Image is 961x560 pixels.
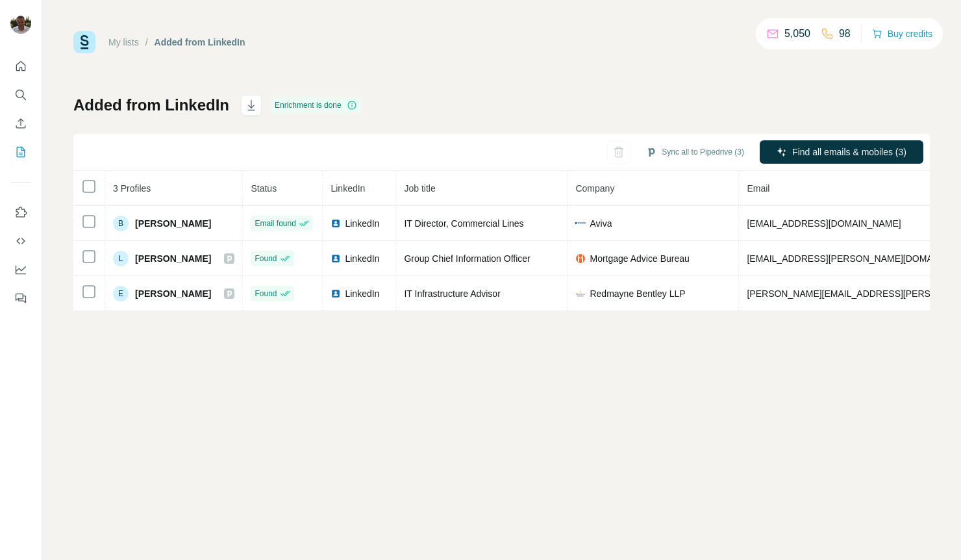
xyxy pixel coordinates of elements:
div: L [113,251,129,266]
span: Mortgage Advice Bureau [590,252,689,265]
span: 3 Profiles [113,183,151,194]
img: company-logo [575,253,586,264]
img: company-logo [575,222,586,224]
button: Feedback [10,286,31,310]
img: LinkedIn logo [331,288,341,299]
img: Avatar [10,13,31,34]
li: / [145,36,148,49]
span: Redmayne Bentley LLP [590,287,685,300]
span: LinkedIn [345,217,379,230]
span: IT Infrastructure Advisor [404,288,500,299]
span: [PERSON_NAME] [135,287,211,300]
span: [PERSON_NAME] [135,252,211,265]
span: Found [255,288,277,299]
button: Dashboard [10,258,31,281]
button: Buy credits [872,25,932,43]
span: IT Director, Commercial Lines [404,218,523,229]
span: LinkedIn [345,252,379,265]
a: My lists [108,37,139,47]
div: Enrichment is done [271,97,361,113]
p: 5,050 [784,26,810,42]
span: Email [747,183,769,194]
button: Enrich CSV [10,112,31,135]
span: [EMAIL_ADDRESS][DOMAIN_NAME] [747,218,901,229]
button: My lists [10,140,31,164]
img: Surfe Logo [73,31,95,53]
button: Find all emails & mobiles (3) [760,140,923,164]
span: Group Chief Information Officer [404,253,530,264]
button: Sync all to Pipedrive (3) [637,142,753,162]
button: Use Surfe on LinkedIn [10,201,31,224]
span: LinkedIn [345,287,379,300]
span: Job title [404,183,435,194]
button: Use Surfe API [10,229,31,253]
div: B [113,216,129,231]
h1: Added from LinkedIn [73,95,229,116]
span: Aviva [590,217,612,230]
img: LinkedIn logo [331,218,341,229]
img: company-logo [575,288,586,299]
span: [PERSON_NAME] [135,217,211,230]
div: Added from LinkedIn [155,36,245,49]
span: Company [575,183,614,194]
div: E [113,286,129,301]
span: Email found [255,218,295,229]
button: Quick start [10,55,31,78]
img: LinkedIn logo [331,253,341,264]
span: LinkedIn [331,183,365,194]
span: Found [255,253,277,264]
span: Find all emails & mobiles (3) [792,146,906,159]
p: 98 [839,26,851,42]
span: Status [251,183,277,194]
button: Search [10,83,31,107]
